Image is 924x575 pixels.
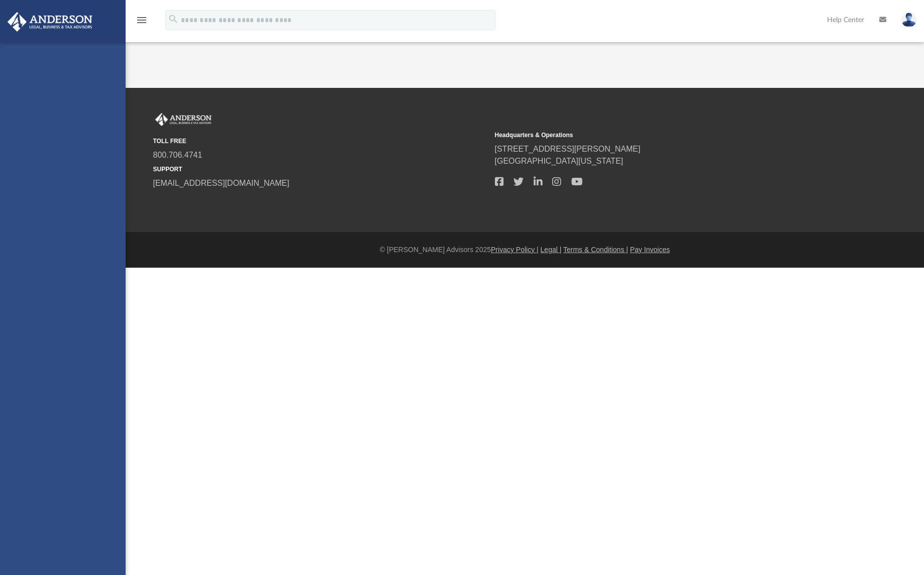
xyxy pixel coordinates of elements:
[136,14,148,26] i: menu
[563,246,628,254] a: Terms & Conditions |
[541,246,562,254] a: Legal |
[630,246,670,254] a: Pay Invoices
[901,13,916,27] img: User Pic
[153,113,214,126] img: Anderson Advisors Platinum Portal
[168,14,179,25] i: search
[153,137,488,146] small: TOLL FREE
[153,151,202,159] a: 800.706.4741
[153,165,488,174] small: SUPPORT
[495,157,624,165] a: [GEOGRAPHIC_DATA][US_STATE]
[126,245,924,255] div: © [PERSON_NAME] Advisors 2025
[5,12,95,32] img: Anderson Advisors Platinum Portal
[153,179,289,187] a: [EMAIL_ADDRESS][DOMAIN_NAME]
[495,131,830,140] small: Headquarters & Operations
[495,145,641,153] a: [STREET_ADDRESS][PERSON_NAME]
[491,246,539,254] a: Privacy Policy |
[136,19,148,26] a: menu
